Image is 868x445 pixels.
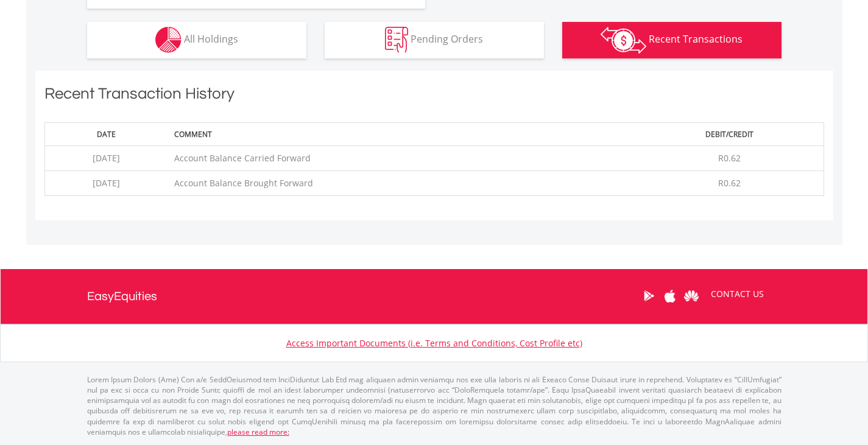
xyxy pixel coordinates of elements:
th: Comment [168,122,636,145]
img: holdings-wht.png [155,27,182,53]
button: Pending Orders [325,22,544,58]
img: pending_instructions-wht.png [385,27,408,53]
a: Access Important Documents (i.e. Terms and Conditions, Cost Profile etc) [286,337,582,349]
span: R0.62 [718,152,741,164]
a: EasyEquities [87,269,157,324]
td: Account Balance Brought Forward [168,171,636,196]
a: Apple [660,277,681,315]
span: All Holdings [184,32,238,46]
span: R0.62 [718,177,741,189]
td: [DATE] [44,146,168,171]
a: CONTACT US [702,277,772,311]
a: Huawei [681,277,702,315]
button: Recent Transactions [562,22,782,58]
h1: Recent Transaction History [44,83,824,110]
th: Debit/Credit [636,122,824,145]
td: Account Balance Carried Forward [168,146,636,171]
a: please read more: [227,427,289,437]
img: transactions-zar-wht.png [601,27,646,54]
a: Google Play [638,277,660,315]
p: Lorem Ipsum Dolors (Ame) Con a/e SeddOeiusmod tem InciDiduntut Lab Etd mag aliquaen admin veniamq... [87,374,782,437]
button: All Holdings [87,22,306,58]
th: Date [44,122,168,145]
span: Pending Orders [411,32,483,46]
span: Recent Transactions [649,32,743,46]
td: [DATE] [44,171,168,196]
